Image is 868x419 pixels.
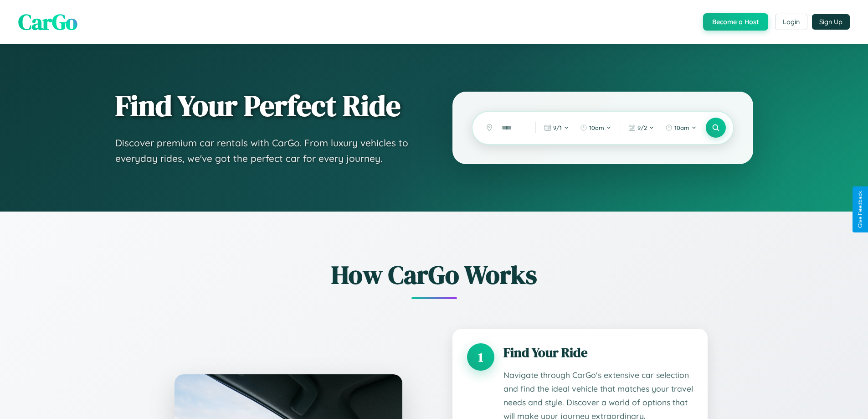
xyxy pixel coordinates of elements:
h3: Find Your Ride [503,343,693,362]
span: 10am [674,124,689,131]
div: Give Feedback [857,191,863,228]
h2: How CarGo Works [161,257,708,292]
div: 1 [467,343,494,371]
button: 9/2 [624,120,659,135]
span: 9 / 1 [553,124,562,131]
span: 10am [589,124,604,131]
span: CarGo [18,7,77,37]
p: Discover premium car rentals with CarGo. From luxury vehicles to everyday rides, we've got the pe... [115,135,416,166]
span: 9 / 2 [637,124,647,131]
button: 10am [575,120,616,135]
button: 9/1 [539,120,574,135]
h1: Find Your Perfect Ride [115,90,416,122]
button: Become a Host [703,13,768,31]
button: Sign Up [812,14,850,30]
button: Login [775,14,807,30]
button: 10am [661,120,701,135]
